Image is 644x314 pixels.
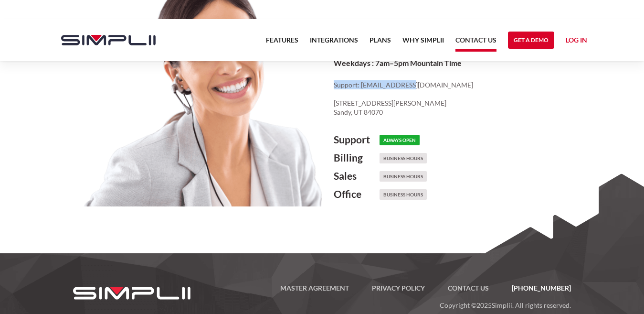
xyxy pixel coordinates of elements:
a: Plans [370,34,391,52]
p: Support: [EMAIL_ADDRESS][DOMAIN_NAME] ‍ [STREET_ADDRESS][PERSON_NAME] Sandy, UT 84070 [334,80,593,117]
a: home [52,19,156,61]
a: Contact US [455,34,496,52]
h6: Business Hours [380,189,427,200]
img: Simplii [61,35,156,45]
a: Features [266,34,298,52]
h4: Support [334,134,380,145]
h6: Always Open [380,135,420,145]
a: Integrations [310,34,358,52]
a: [PHONE_NUMBER] [334,15,485,36]
a: Contact US [436,282,500,294]
a: [PHONE_NUMBER] [500,282,571,294]
a: Why Simplii [402,34,444,52]
a: Master Agreement [269,282,360,294]
h4: Office [334,188,380,200]
a: Get a Demo [508,32,554,49]
h4: Sales [334,170,380,182]
h6: Business Hours [380,171,427,182]
h4: Billing [334,152,380,163]
span: 2025 [476,301,492,309]
a: Privacy Policy [360,282,436,294]
p: Copyright © Simplii. All rights reserved. [200,294,571,311]
a: Log in [566,34,587,49]
strong: Weekdays : 7am–5pm Mountain Time [334,58,462,67]
h6: Business Hours [380,153,427,163]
